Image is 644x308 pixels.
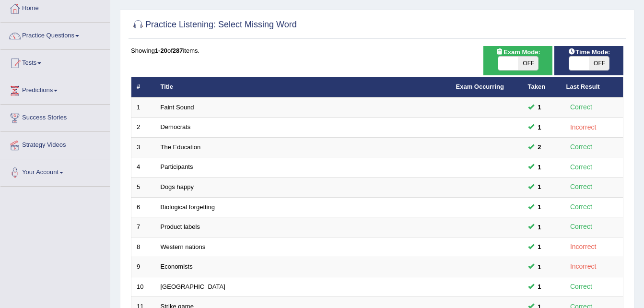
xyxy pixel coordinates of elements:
[0,132,110,156] a: Strategy Videos
[534,202,545,212] span: You can still take this question
[131,46,623,55] div: Showing of items.
[534,182,545,192] span: You can still take this question
[534,142,545,152] span: You can still take this question
[0,159,110,183] a: Your Account
[566,142,597,153] div: Correct
[161,163,193,170] a: Participants
[131,77,155,97] th: #
[566,221,597,232] div: Correct
[131,18,297,32] h2: Practice Listening: Select Missing Word
[0,23,110,47] a: Practice Questions
[523,77,561,97] th: Taken
[131,217,155,237] td: 7
[492,47,544,57] span: Exam Mode:
[566,122,600,133] div: Incorrect
[566,181,597,192] div: Correct
[0,105,110,129] a: Success Stories
[534,122,545,132] span: You can still take this question
[161,223,200,230] a: Product labels
[534,242,545,252] span: You can still take this question
[566,201,597,213] div: Correct
[518,57,538,70] span: OFF
[161,123,191,130] a: Democrats
[131,118,155,138] td: 2
[161,243,206,250] a: Western nations
[131,178,155,198] td: 5
[161,283,225,290] a: [GEOGRAPHIC_DATA]
[534,282,545,292] span: You can still take this question
[566,281,597,292] div: Correct
[456,83,504,90] a: Exam Occurring
[131,237,155,257] td: 8
[131,137,155,157] td: 3
[566,162,597,173] div: Correct
[566,102,597,113] div: Correct
[561,77,623,97] th: Last Result
[534,262,545,272] span: You can still take this question
[173,47,183,54] b: 287
[483,46,552,75] div: Show exams occurring in exams
[564,47,614,57] span: Time Mode:
[566,261,600,272] div: Incorrect
[131,257,155,277] td: 9
[161,183,194,190] a: Dogs happy
[0,50,110,74] a: Tests
[161,203,215,211] a: Biological forgetting
[0,77,110,101] a: Predictions
[131,197,155,217] td: 6
[566,241,600,252] div: Incorrect
[131,157,155,178] td: 4
[131,277,155,297] td: 10
[534,222,545,232] span: You can still take this question
[534,162,545,172] span: You can still take this question
[534,102,545,112] span: You can still take this question
[161,104,194,111] a: Faint Sound
[161,143,201,151] a: The Education
[161,263,193,270] a: Economists
[155,47,167,54] b: 1-20
[589,57,609,70] span: OFF
[131,97,155,118] td: 1
[155,77,451,97] th: Title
